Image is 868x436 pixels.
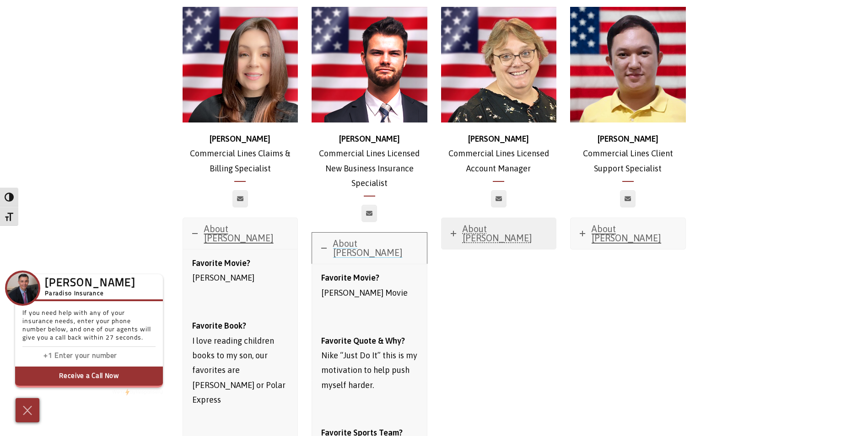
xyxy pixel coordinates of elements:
a: We'rePowered by iconbyResponseiQ [112,389,163,395]
button: Receive a Call Now [15,367,163,388]
strong: [PERSON_NAME] [210,134,270,144]
img: Cross icon [21,403,34,418]
span: About [PERSON_NAME] [204,223,274,243]
input: Enter country code [27,350,54,363]
p: Commercial Lines Licensed Account Manager [441,132,557,176]
p: Commercial Lines Client Support Specialist [570,132,686,176]
a: About [PERSON_NAME] [571,218,685,249]
strong: [PERSON_NAME] [339,134,400,144]
p: I love reading children books to my son, our favorites are [PERSON_NAME] or Polar Express [192,319,289,407]
strong: Favorite Movie? [192,258,250,268]
p: Commercial Lines Claims & Billing Specialist [183,132,298,176]
a: About [PERSON_NAME] [312,233,427,264]
img: Company Icon [7,272,38,304]
img: Powered by icon [125,388,129,396]
strong: [PERSON_NAME] [468,134,529,144]
input: Enter phone number [54,350,146,363]
span: About [PERSON_NAME] [333,238,403,258]
span: About [PERSON_NAME] [592,223,661,243]
strong: Favorite Quote & Why? [321,336,405,346]
h3: [PERSON_NAME] [45,280,135,288]
img: new_headshot_500x500 [183,7,298,122]
p: If you need help with any of your insurance needs, enter your phone number below, and one of our ... [22,309,156,347]
strong: Favorite Movie? [321,273,379,282]
strong: Favorite Book? [192,321,246,330]
img: Glenn Philapil, Jr. [570,7,686,122]
span: About [PERSON_NAME] [463,223,532,243]
a: About [PERSON_NAME] [442,218,556,249]
img: Image (37) [441,7,557,122]
p: [PERSON_NAME] Movie [321,271,418,300]
h5: Paradiso Insurance [45,289,135,299]
strong: [PERSON_NAME] [598,134,658,144]
a: About [PERSON_NAME] [183,218,298,249]
img: Zach_500x500 [312,7,427,122]
p: [PERSON_NAME] [192,256,289,286]
p: Commercial Lines Licensed New Business Insurance Specialist [312,132,427,191]
p: Nike “Just Do It” this is my motivation to help push myself harder. [321,334,418,393]
span: We're by [112,389,135,395]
